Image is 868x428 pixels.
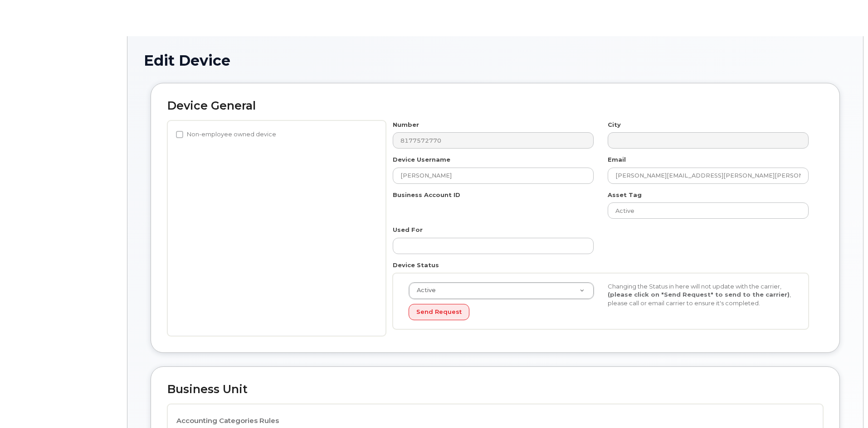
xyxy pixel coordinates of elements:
[608,191,642,199] label: Asset Tag
[176,129,276,140] label: Non-employee owned device
[409,283,594,299] a: Active
[167,100,823,112] h2: Device General
[393,155,450,164] label: Device Username
[393,120,419,129] label: Number
[176,131,183,138] input: Non-employee owned device
[409,304,469,321] button: Send Request
[601,282,800,308] div: Changing the Status in here will not update with the carrier, , please call or email carrier to e...
[393,261,439,269] label: Device Status
[176,417,814,425] h4: Accounting Categories Rules
[144,53,847,68] h1: Edit Device
[167,383,823,396] h2: Business Unit
[608,155,626,164] label: Email
[608,291,790,298] strong: (please click on "Send Request" to send to the carrier)
[393,226,423,234] label: Used For
[393,191,460,199] label: Business Account ID
[608,120,621,129] label: City
[411,286,436,294] span: Active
